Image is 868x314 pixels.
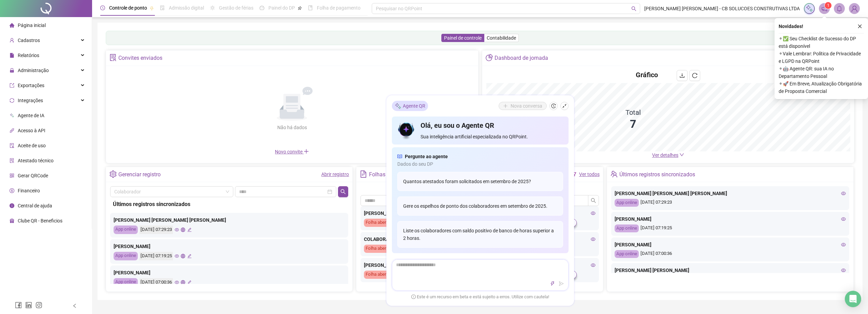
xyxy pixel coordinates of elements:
[18,203,52,208] span: Central de ajuda
[421,121,563,130] h4: Olá, eu sou o Agente QR
[369,169,408,180] div: Folhas de ponto
[304,149,309,154] span: plus
[15,302,22,309] span: facebook
[18,218,62,223] span: Clube QR - Beneficios
[114,278,138,287] div: App online
[275,149,309,154] span: Novo convite
[113,200,345,208] div: Últimos registros sincronizados
[615,224,846,232] div: [DATE] 07:19:25
[841,242,846,247] span: eye
[139,252,173,260] div: [DATE] 07:19:25
[118,169,161,180] div: Gerenciar registro
[18,113,44,118] span: Agente de IA
[10,203,14,208] span: info-circle
[548,279,557,288] button: thunderbolt
[836,5,842,12] span: bell
[298,6,302,10] span: pushpin
[181,228,185,232] span: global
[557,279,565,288] button: send
[18,143,46,148] span: Aceite de uso
[615,224,639,232] div: App online
[364,271,392,279] div: Folha aberta
[150,6,154,10] span: pushpin
[631,6,636,11] span: search
[18,53,39,58] span: Relatórios
[364,219,392,227] div: Folha aberta
[821,5,827,12] span: notification
[572,172,576,177] span: filter
[18,83,44,88] span: Exportações
[411,293,549,300] span: Este é um recurso em beta e está sujeito a erros. Utilize com cautela!
[10,98,14,103] span: sync
[18,38,40,43] span: Cadastros
[397,196,563,216] div: Gere os espelhos de ponto dos colaboradores em setembro de 2025.
[551,104,556,108] span: history
[806,5,813,12] img: sparkle-icon.fc2bf0ac1784a2077858766a79e2daf3.svg
[72,303,77,308] span: left
[210,5,215,10] span: sun
[10,158,14,163] span: solution
[615,190,846,197] div: [PERSON_NAME] [PERSON_NAME] [PERSON_NAME]
[10,53,14,58] span: file
[114,252,138,260] div: App online
[100,5,105,10] span: clock-circle
[109,5,147,11] span: Controle de ponto
[825,2,832,9] sup: 1
[18,188,40,193] span: Financeiro
[268,5,295,11] span: Painel do DP
[392,101,428,111] div: Agente QR
[10,173,14,178] span: qrcode
[405,153,448,160] span: Pergunte ao agente
[679,73,685,78] span: download
[591,211,595,216] span: eye
[187,254,192,258] span: edit
[25,302,32,309] span: linkedin
[10,68,14,73] span: lock
[615,199,639,207] div: App online
[18,173,48,178] span: Gerar QRCode
[114,243,345,250] div: [PERSON_NAME]
[827,3,829,8] span: 1
[845,291,861,307] div: Open Intercom Messenger
[615,241,846,248] div: [PERSON_NAME]
[779,80,864,95] span: ⚬ 🚀 Em Breve, Atualização Obrigatória de Proposta Comercial
[35,302,42,309] span: instagram
[679,152,684,157] span: down
[397,160,563,168] span: Dados do seu DP
[397,153,402,160] span: read
[652,152,684,158] a: Ver detalhes down
[10,143,14,148] span: audit
[364,245,392,253] div: Folha aberta
[187,228,192,232] span: edit
[841,191,846,196] span: eye
[181,280,185,285] span: global
[175,280,179,285] span: eye
[579,172,600,177] a: Ver todos
[395,102,401,109] img: sparkle-icon.fc2bf0ac1784a2077858766a79e2daf3.svg
[109,54,117,61] span: solution
[364,209,595,217] div: [PERSON_NAME] [PERSON_NAME] [PERSON_NAME]
[260,5,264,10] span: dashboard
[18,128,45,133] span: Acesso à API
[591,237,595,242] span: eye
[175,254,179,258] span: eye
[610,170,618,178] span: team
[10,38,14,43] span: user-add
[181,254,185,258] span: global
[10,218,14,223] span: gift
[615,250,639,258] div: App online
[364,261,595,269] div: [PERSON_NAME]
[397,121,415,140] img: icon
[615,250,846,258] div: [DATE] 07:00:36
[636,70,658,80] h4: Gráfico
[692,73,697,78] span: reload
[615,215,846,223] div: [PERSON_NAME]
[261,124,323,131] div: Não há dados
[857,24,862,29] span: close
[321,172,349,177] a: Abrir registro
[118,52,162,64] div: Convites enviados
[18,23,46,28] span: Página inicial
[849,3,859,14] img: 82633
[187,280,192,285] span: edit
[160,5,165,10] span: file-done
